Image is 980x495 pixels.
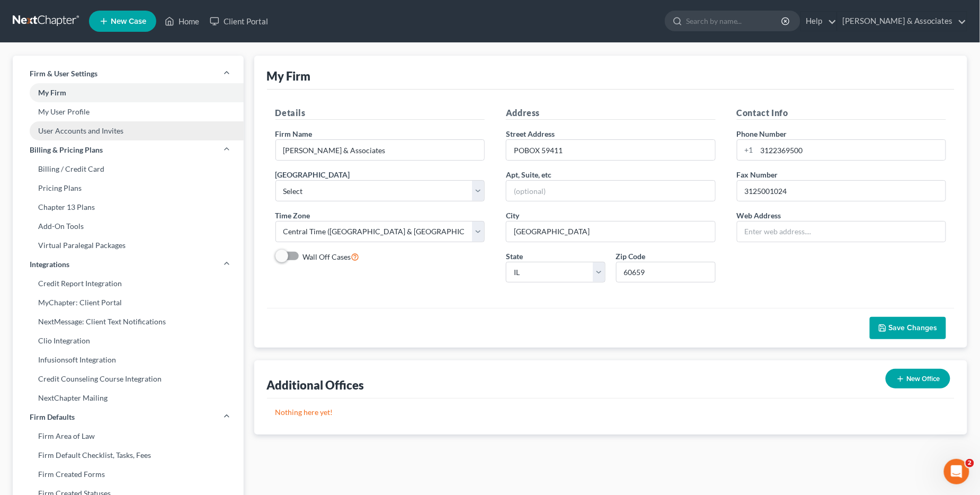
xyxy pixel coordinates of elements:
[13,140,244,160] a: Billing & Pricing Plans
[275,210,310,221] label: Time Zone
[889,323,938,332] span: Save Changes
[303,252,351,261] span: Wall Off Cases
[757,140,946,160] input: Enter phone...
[737,181,946,201] input: Enter fax...
[13,121,244,140] a: User Accounts and Invites
[506,222,715,242] input: Enter city...
[13,388,244,408] a: NextChapter Mailing
[159,12,204,31] a: Home
[13,312,244,331] a: NextMessage: Client Text Notifications
[13,64,244,83] a: Firm & User Settings
[13,446,244,465] a: Firm Default Checklist, Tasks, Fees
[506,251,523,262] label: State
[737,169,778,180] label: Fax Number
[275,107,485,120] h5: Details
[506,128,555,139] label: Street Address
[13,179,244,198] a: Pricing Plans
[13,255,244,274] a: Integrations
[737,222,946,242] input: Enter web address....
[870,317,946,339] button: Save Changes
[13,83,244,102] a: My Firm
[737,210,781,221] label: Web Address
[275,129,313,138] span: Firm Name
[267,377,364,393] div: Additional Offices
[737,107,947,120] h5: Contact Info
[30,412,75,422] span: Firm Defaults
[13,160,244,179] a: Billing / Credit Card
[801,12,836,31] a: Help
[13,331,244,350] a: Clio Integration
[737,140,757,160] div: +1
[275,169,350,180] label: [GEOGRAPHIC_DATA]
[737,128,787,139] label: Phone Number
[13,465,244,484] a: Firm Created Forms
[616,262,716,283] input: XXXXX
[276,140,485,160] input: Enter name...
[13,236,244,255] a: Virtual Paralegal Packages
[13,293,244,312] a: MyChapter: Client Portal
[204,12,273,31] a: Client Portal
[30,145,103,155] span: Billing & Pricing Plans
[966,459,974,467] span: 2
[13,102,244,121] a: My User Profile
[506,107,716,120] h5: Address
[13,350,244,369] a: Infusionsoft Integration
[13,427,244,446] a: Firm Area of Law
[13,217,244,236] a: Add-On Tools
[267,68,311,84] div: My Firm
[616,251,646,262] label: Zip Code
[886,369,950,388] button: New Office
[944,459,969,484] iframe: Intercom live chat
[111,17,146,25] span: New Case
[13,274,244,293] a: Credit Report Integration
[506,169,551,180] label: Apt, Suite, etc
[13,369,244,388] a: Credit Counseling Course Integration
[13,408,244,427] a: Firm Defaults
[506,210,519,221] label: City
[30,259,69,270] span: Integrations
[506,181,715,201] input: (optional)
[13,198,244,217] a: Chapter 13 Plans
[838,12,967,31] a: [PERSON_NAME] & Associates
[275,407,947,418] p: Nothing here yet!
[686,11,783,31] input: Search by name...
[30,68,97,79] span: Firm & User Settings
[506,140,715,160] input: Enter address...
